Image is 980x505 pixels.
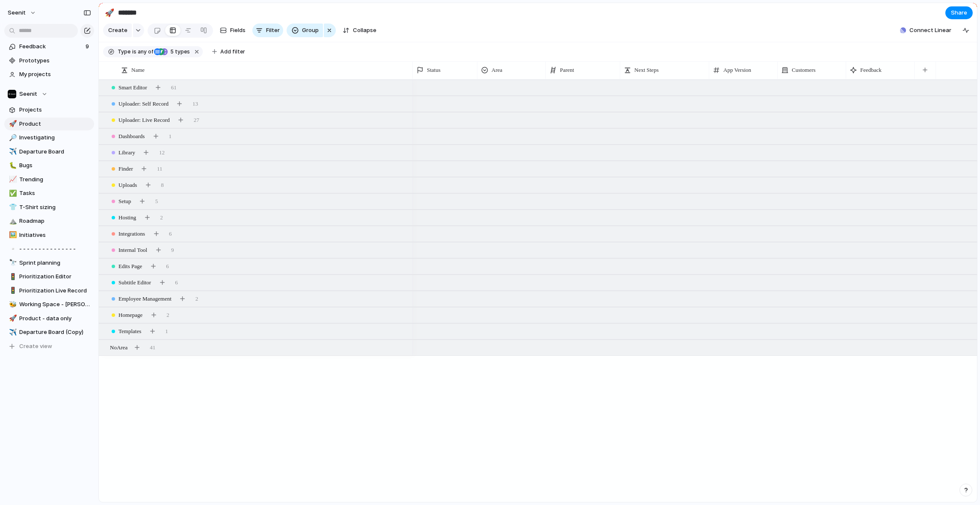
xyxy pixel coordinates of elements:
a: 🖼️Initiatives [4,229,94,242]
span: 2 [160,213,163,222]
span: My projects [19,70,91,79]
button: 🚀 [8,314,16,323]
span: Next Steps [634,66,659,74]
span: Library [118,148,135,157]
span: Internal Tool [118,246,147,254]
button: 5 types [154,47,192,56]
span: Trending [19,175,91,184]
span: Feedback [19,42,83,51]
span: Customers [792,66,816,74]
div: 👕T-Shirt sizing [4,201,94,214]
span: 13 [192,100,198,108]
span: 1 [169,132,172,141]
button: 🚀 [8,120,16,128]
span: is [132,48,136,56]
span: Working Space - [PERSON_NAME] [19,300,91,309]
span: Tasks [19,189,91,198]
div: 🖼️ [9,230,15,240]
span: Departure Board [19,148,91,156]
button: Fields [216,24,249,37]
a: 🚦Prioritization Live Record [4,284,94,297]
span: Homepage [118,311,142,319]
button: ✈️ [8,328,16,337]
span: Collapse [353,26,376,35]
button: 🐛 [8,161,16,170]
a: 🔎Investigating [4,131,94,144]
button: ⛰️ [8,217,16,225]
span: Finder [118,165,133,173]
span: types [168,48,190,56]
span: Sprint planning [19,259,91,267]
span: - - - - - - - - - - - - - - - [19,245,91,253]
button: 👕 [8,203,16,212]
span: Parent [560,66,574,74]
span: Type [118,48,130,56]
span: Connect Linear [909,26,951,35]
button: Seenit [4,88,94,100]
span: Dashboards [118,132,145,141]
div: 🔎 [9,133,15,143]
span: Prioritization Live Record [19,286,91,295]
button: Add filter [207,46,250,58]
span: 11 [157,165,163,173]
div: 🐛Bugs [4,159,94,172]
span: 41 [150,343,155,352]
span: 6 [169,230,172,238]
a: Projects [4,103,94,116]
span: Templates [118,327,141,336]
span: 5 [155,197,158,206]
span: Product - data only [19,314,91,323]
span: Name [131,66,145,74]
span: Initiatives [19,231,91,239]
a: ▫️- - - - - - - - - - - - - - - [4,242,94,255]
span: Bugs [19,161,91,170]
a: ✈️Departure Board [4,145,94,158]
a: Prototypes [4,54,94,67]
button: Group [287,24,323,37]
a: ✅Tasks [4,187,94,200]
button: ▫️ [8,245,16,253]
div: 🚀Product [4,118,94,130]
div: 📈 [9,174,15,184]
div: 🔭 [9,258,15,268]
span: 8 [161,181,164,189]
span: Setup [118,197,131,206]
a: Feedback9 [4,40,94,53]
div: 👕 [9,202,15,212]
button: Create view [4,340,94,353]
button: 🔭 [8,259,16,267]
span: Hosting [118,213,136,222]
span: 5 [168,48,175,55]
span: 2 [166,311,169,319]
button: Share [945,6,973,19]
span: Fields [230,26,246,35]
span: Uploader: Self Record [118,100,169,108]
div: 🚦 [9,272,15,282]
span: Create [108,26,127,35]
a: 📈Trending [4,173,94,186]
button: 🖼️ [8,231,16,239]
span: 9 [171,246,174,254]
span: Seenit [19,90,37,98]
div: ✈️Departure Board (Copy) [4,326,94,339]
div: 🚦 [9,286,15,295]
button: ✈️ [8,148,16,156]
button: Filter [252,24,283,37]
a: 🐝Working Space - [PERSON_NAME] [4,298,94,311]
div: 🔭Sprint planning [4,257,94,269]
div: 🚀Product - data only [4,312,94,325]
span: Roadmap [19,217,91,225]
button: isany of [130,47,155,56]
div: ▫️ [9,244,15,254]
div: 🚀 [105,7,114,18]
span: Departure Board (Copy) [19,328,91,337]
span: Add filter [220,48,245,56]
span: 2 [195,295,198,303]
button: 🚦 [8,286,16,295]
span: Seenit [8,9,26,17]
